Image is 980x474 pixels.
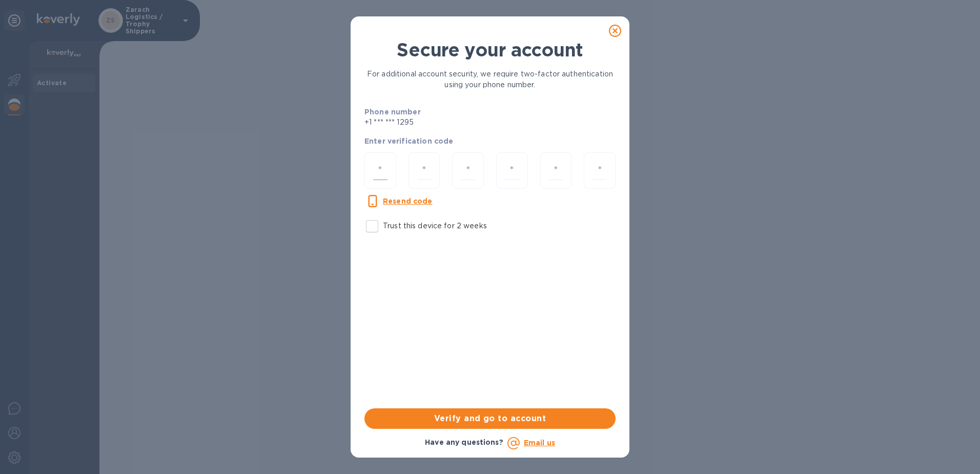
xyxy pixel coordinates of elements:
p: Enter verification code [364,136,616,146]
h1: Secure your account [364,39,616,61]
b: Have any questions? [425,438,503,446]
p: For additional account security, we require two-factor authentication using your phone number. [364,69,616,90]
p: Trust this device for 2 weeks [383,221,487,231]
span: Verify and go to account [373,412,607,425]
u: Resend code [383,197,433,205]
b: Phone number [364,108,421,116]
button: Verify and go to account [364,408,616,429]
a: Email us [524,439,555,447]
